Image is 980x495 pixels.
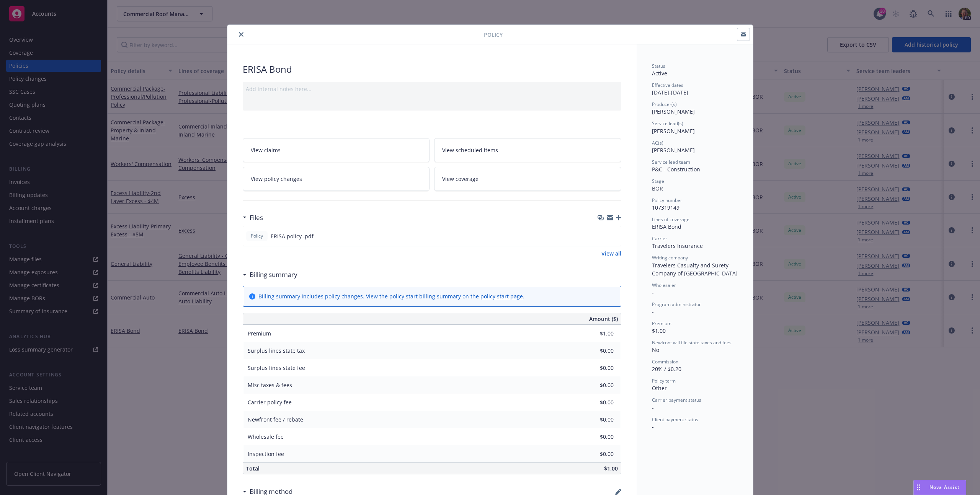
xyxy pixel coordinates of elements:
[251,146,281,154] span: View claims
[652,339,732,346] span: Newfront will file state taxes and fees
[604,465,618,472] span: $1.00
[250,270,297,280] h3: Billing summary
[652,397,701,403] span: Carrier payment status
[914,480,923,495] div: Drag to move
[243,167,430,191] a: View policy changes
[434,167,621,191] a: View coverage
[480,293,523,300] a: policy start page
[652,166,700,173] span: P&C - Construction
[652,140,663,146] span: AC(s)
[568,362,618,374] input: 0.00
[652,346,659,353] span: No
[568,414,618,425] input: 0.00
[484,31,503,39] span: Policy
[248,347,305,354] span: Surplus lines state tax
[652,308,654,315] span: -
[249,233,265,239] span: Policy
[271,232,314,240] span: ERISA policy .pdf
[652,108,695,115] span: [PERSON_NAME]
[248,416,303,423] span: Newfront fee / rebate
[652,223,681,230] span: ERISA Bond
[250,213,263,223] h3: Files
[243,270,297,280] div: Billing summary
[652,289,654,296] span: -
[652,358,678,365] span: Commission
[652,384,667,392] span: Other
[246,465,260,472] span: Total
[246,85,618,93] div: Add internal notes here...
[568,328,618,339] input: 0.00
[601,249,621,257] a: View all
[652,282,676,288] span: Wholesaler
[248,399,292,406] span: Carrier policy fee
[568,448,618,460] input: 0.00
[652,378,676,384] span: Policy term
[652,82,738,96] div: [DATE] - [DATE]
[652,262,738,277] span: Travelers Casualty and Surety Company of [GEOGRAPHIC_DATA]
[568,379,618,391] input: 0.00
[243,138,430,162] a: View claims
[652,242,703,249] span: Travelers Insurance
[568,345,618,357] input: 0.00
[652,70,667,77] span: Active
[248,364,305,371] span: Surplus lines state fee
[929,484,960,490] span: Nova Assist
[652,185,663,192] span: BOR
[652,423,654,430] span: -
[434,138,621,162] a: View scheduled items
[248,330,271,337] span: Premium
[258,292,524,300] div: Billing summary includes policy changes. View the policy start billing summary on the .
[611,232,618,240] button: preview file
[652,301,701,308] span: Program administrator
[652,365,681,373] span: 20% / $0.20
[652,127,695,135] span: [PERSON_NAME]
[652,82,683,88] span: Effective dates
[652,147,695,154] span: [PERSON_NAME]
[652,416,698,423] span: Client payment status
[652,178,664,184] span: Stage
[248,381,292,389] span: Misc taxes & fees
[248,433,284,440] span: Wholesale fee
[913,480,966,495] button: Nova Assist
[652,204,679,211] span: 107319149
[652,404,654,411] span: -
[243,213,263,223] div: Files
[248,450,284,458] span: Inspection fee
[568,397,618,408] input: 0.00
[652,197,682,204] span: Policy number
[568,431,618,443] input: 0.00
[589,315,618,323] span: Amount ($)
[652,216,689,223] span: Lines of coverage
[652,120,683,127] span: Service lead(s)
[652,159,690,165] span: Service lead team
[237,30,246,39] button: close
[442,175,479,183] span: View coverage
[652,63,665,69] span: Status
[599,232,605,240] button: download file
[652,327,666,334] span: $1.00
[251,175,302,183] span: View policy changes
[442,146,498,154] span: View scheduled items
[652,320,671,327] span: Premium
[243,63,621,76] div: ERISA Bond
[652,235,667,242] span: Carrier
[652,101,677,107] span: Producer(s)
[652,254,688,261] span: Writing company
